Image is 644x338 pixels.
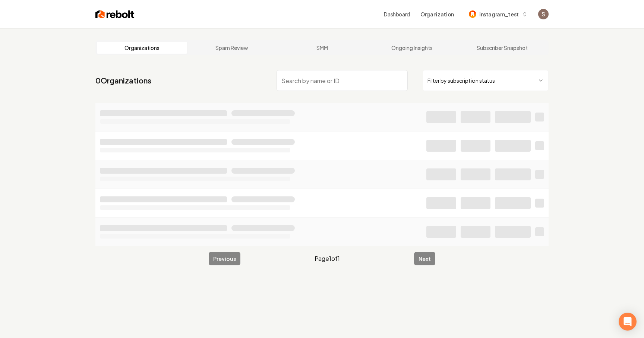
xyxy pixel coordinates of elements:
span: Page 1 of 1 [315,254,340,263]
a: SMM [277,42,367,54]
a: Organizations [97,42,187,54]
img: Rebolt Logo [95,9,135,19]
a: 0Organizations [95,75,151,86]
span: instagram_test [479,10,519,18]
a: Ongoing Insights [367,42,457,54]
button: Organization [416,7,458,21]
input: Search by name or ID [277,70,408,91]
a: Dashboard [384,10,410,18]
a: Spam Review [187,42,277,54]
a: Subscriber Snapshot [457,42,547,54]
button: Open user button [538,9,549,19]
img: instagram_test [469,10,476,18]
img: Santiago Vásquez [538,9,549,19]
div: Open Intercom Messenger [619,313,637,331]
